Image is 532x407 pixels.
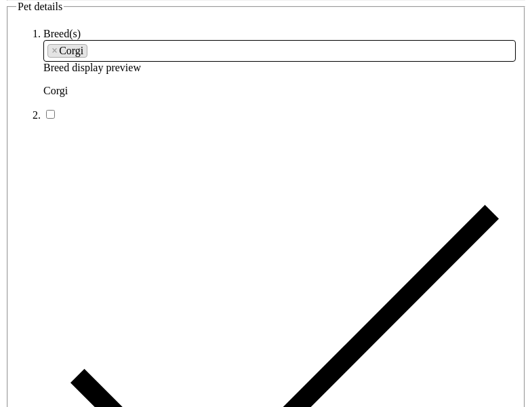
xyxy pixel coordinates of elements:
[43,28,81,39] label: Breed(s)
[52,45,58,57] span: ×
[18,1,62,12] span: Pet details
[47,44,87,58] li: Corgi
[43,28,516,97] li: Breed display preview
[43,85,516,97] p: Corgi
